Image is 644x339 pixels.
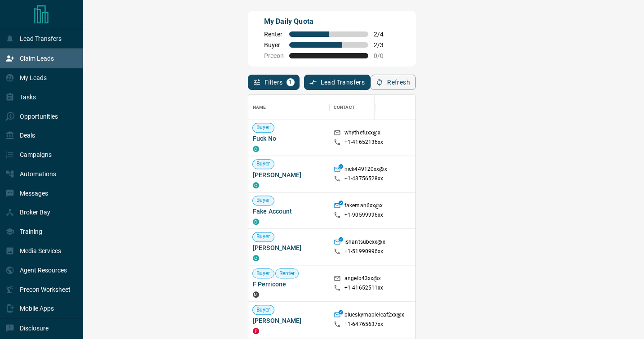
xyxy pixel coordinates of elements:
div: Contact [329,95,401,120]
p: blueskymapleleaf2xx@x [344,311,405,321]
span: 0 / 0 [374,52,393,59]
div: property.ca [253,328,259,334]
span: [PERSON_NAME] [253,243,325,252]
span: [PERSON_NAME] [253,316,325,325]
button: Lead Transfers [304,75,371,90]
div: condos.ca [253,146,259,152]
span: Buyer [253,270,274,277]
div: Contact [334,95,355,120]
span: Renter [264,31,284,38]
p: +1- 90599996xx [344,211,384,219]
p: +1- 51990996xx [344,248,384,255]
p: My Daily Quota [264,16,393,27]
button: Filters1 [248,75,300,90]
div: Name [253,95,266,120]
div: Name [248,95,329,120]
button: Refresh [371,75,416,90]
p: whythefuxx@x [344,129,381,138]
p: nick449120xx@x [344,165,387,175]
p: fakeman6xx@x [344,202,383,211]
span: Buyer [264,41,284,49]
span: Buyer [253,124,274,132]
p: angelb43xx@x [344,275,381,284]
span: [PERSON_NAME] [253,170,325,179]
span: 2 / 4 [374,31,393,38]
span: Buyer [253,161,274,168]
span: Buyer [253,233,274,241]
span: 1 [287,79,294,85]
p: ishantsubexx@x [344,238,385,248]
span: Buyer [253,197,274,205]
p: +1- 43756528xx [344,175,384,183]
div: condos.ca [253,182,259,188]
p: +1- 41652136xx [344,138,384,146]
p: +1- 41652511xx [344,284,384,292]
div: condos.ca [253,219,259,225]
span: Buyer [253,306,274,314]
span: Renter [276,270,299,277]
span: F Perricone [253,280,325,289]
p: +1- 64765637xx [344,321,384,328]
span: Fake Account [253,207,325,216]
div: mrloft.ca [253,291,259,298]
span: Fuck No [253,134,325,143]
div: condos.ca [253,255,259,261]
span: Precon [264,52,284,59]
span: 2 / 3 [374,41,393,49]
